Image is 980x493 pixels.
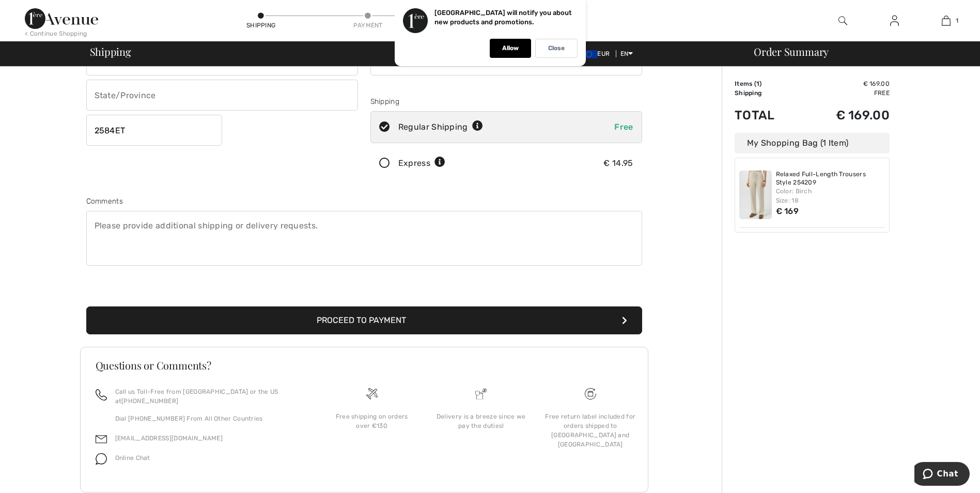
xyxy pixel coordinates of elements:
[352,21,383,30] div: Payment
[115,414,305,423] p: Dial [PHONE_NUMBER] From All Other Countries
[921,14,971,27] a: 1
[86,115,222,146] input: Zip/Postal Code
[548,44,565,52] p: Close
[801,79,890,88] td: € 169.00
[86,196,642,207] div: Comments
[735,88,801,98] td: Shipping
[86,306,642,334] button: Proceed to Payment
[366,388,378,399] img: Free shipping on orders over &#8364;130
[882,14,907,27] a: Sign In
[96,434,107,445] img: email
[739,171,772,219] img: Relaxed Full-Length Trousers Style 254209
[115,454,150,461] span: Online Chat
[741,47,974,57] div: Order Summary
[502,44,519,52] p: Allow
[776,171,885,187] a: Relaxed Full-Length Trousers Style 254209
[801,98,890,133] td: € 169.00
[801,88,890,98] td: Free
[86,80,358,111] input: State/Province
[942,14,951,27] img: My Bag
[434,412,527,430] div: Delivery is a breeze since we pay the duties!
[90,47,131,57] span: Shipping
[398,121,483,133] div: Regular Shipping
[614,122,633,132] span: Free
[115,435,223,442] a: [EMAIL_ADDRESS][DOMAIN_NAME]
[398,157,445,170] div: Express
[838,14,847,27] img: search the website
[25,8,98,29] img: 1ère Avenue
[475,388,487,399] img: Delivery is a breeze since we pay the duties!
[756,80,759,87] span: 1
[603,157,633,170] div: € 14.95
[581,50,614,57] span: EUR
[890,14,899,27] img: My Info
[96,389,107,400] img: call
[245,21,276,30] div: Shipping
[25,29,87,38] div: < Continue Shopping
[585,388,596,399] img: Free shipping on orders over &#8364;130
[121,397,178,405] a: [PHONE_NUMBER]
[434,9,572,26] p: [GEOGRAPHIC_DATA] will notify you about new products and promotions.
[735,133,890,153] div: My Shopping Bag (1 Item)
[914,462,970,488] iframe: Opens a widget where you can chat to one of our agents
[115,387,305,406] p: Call us Toll-Free from [GEOGRAPHIC_DATA] or the US at
[544,412,637,449] div: Free return label included for orders shipped to [GEOGRAPHIC_DATA] and [GEOGRAPHIC_DATA]
[620,50,633,57] span: EN
[956,16,958,25] span: 1
[581,50,597,58] img: Euro
[776,206,799,216] span: € 169
[96,360,633,371] h3: Questions or Comments?
[370,96,642,107] div: Shipping
[735,79,801,88] td: Items ( )
[325,412,418,430] div: Free shipping on orders over €130
[776,187,885,205] div: Color: Birch Size: 18
[96,453,107,465] img: chat
[735,98,801,133] td: Total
